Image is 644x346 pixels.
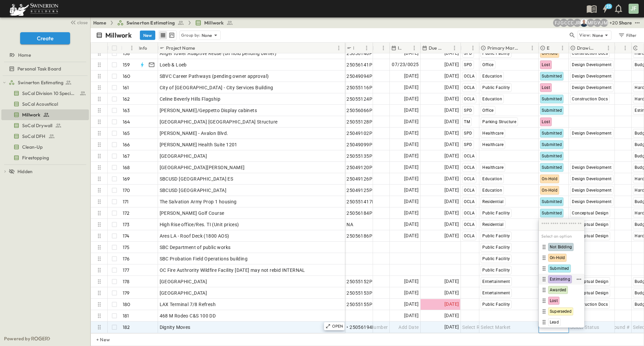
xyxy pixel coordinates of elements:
[464,62,472,67] span: SPD
[22,154,49,161] span: Firestopping
[346,107,372,114] span: 25056066P
[204,19,224,26] span: Millwork
[1,64,88,73] a: Personal Task Board
[444,129,459,137] span: [DATE]
[443,44,450,52] button: Sort
[629,4,639,14] div: JF
[429,45,442,51] p: Due Date
[404,141,419,148] span: [DATE]
[159,31,167,39] button: row view
[195,19,233,26] a: Millwork
[123,118,130,125] p: 164
[404,129,419,137] span: [DATE]
[540,254,583,262] div: On-Hold
[160,198,237,205] span: The Salvation Army Prop 1 housing
[540,297,583,305] div: Lost
[464,154,475,158] span: OCLA
[482,245,510,250] span: Public Facility
[376,44,383,52] button: Sort
[482,108,493,113] span: Office
[444,141,459,148] span: [DATE]
[587,19,595,27] div: Madison Pagdilao (madison.pagdilao@swinerton.com)
[160,244,231,251] span: SBC Department of public works
[346,221,353,228] span: NA
[572,62,611,67] span: Design Development
[346,84,372,91] span: 25055116P
[17,168,33,175] span: Hidden
[22,133,46,140] span: SoCal DFH
[128,44,136,52] button: Menu
[22,111,40,118] span: Millwork
[123,153,130,159] p: 167
[123,267,129,274] p: 177
[335,44,343,52] button: Menu
[444,84,459,91] span: [DATE]
[160,187,227,194] span: SBCUSD [GEOGRAPHIC_DATA]
[404,152,419,160] span: [DATE]
[117,19,184,26] a: Swinerton Estimating
[542,51,557,56] span: On-Hold
[18,52,31,58] span: Home
[547,45,550,51] p: Estimate Status
[444,289,459,297] span: [DATE]
[558,44,567,52] button: Menu
[123,176,130,182] p: 169
[1,121,88,130] a: SoCal Drywall
[404,49,419,57] span: [DATE]
[123,290,130,296] p: 179
[18,79,63,86] span: Swinerton Estimating
[482,177,502,181] span: Education
[346,141,372,148] span: 25049099P
[550,277,570,282] span: Estimating
[346,153,372,159] span: 25055135P
[444,72,459,80] span: [DATE]
[9,78,88,87] a: Swinerton Estimating
[346,233,372,239] span: 25056186P
[123,107,130,114] p: 163
[346,73,372,80] span: 25049094P
[464,51,472,56] span: SPD
[482,234,510,238] span: Public Facility
[22,101,58,107] span: SoCal Acoustical
[598,3,612,15] button: 25
[464,234,475,238] span: OCLA
[346,130,372,137] span: 25049102P
[572,165,611,170] span: Design Development
[444,198,459,205] span: [DATE]
[123,244,130,251] p: 175
[1,142,88,152] a: Clean-Up
[606,4,611,9] h6: 25
[20,32,70,44] button: Create
[160,255,248,262] span: SBC Probation Field Operations building
[160,107,257,114] span: [PERSON_NAME]/Geppetto Display cabinets
[579,32,591,39] p: View:
[572,85,611,90] span: Design Development
[160,73,269,80] span: SBVC Career Pathways (pending owner approval)
[482,142,503,147] span: Healthcare
[160,96,221,102] span: Celine Beverly Hills Flagship
[140,31,155,40] button: New
[404,278,419,285] span: [DATE]
[482,291,510,295] span: Entertainment
[618,32,637,39] div: Filter
[464,165,475,170] span: OCLA
[160,164,245,171] span: [GEOGRAPHIC_DATA][PERSON_NAME]
[572,97,608,101] span: Construction Docs
[22,90,77,97] span: SoCal Division 10 Specialties
[160,130,228,137] span: [PERSON_NAME] - Avalon Blvd.
[123,255,130,262] p: 176
[592,32,603,39] p: None
[482,62,493,67] span: Office
[444,152,459,160] span: [DATE]
[160,233,229,239] span: Ares LA - Roof Deck (1800 AOS)
[138,43,158,53] div: Info
[542,74,562,79] span: Submitted
[550,319,559,325] span: Lead
[160,141,237,148] span: [PERSON_NAME] Health Suite 1201
[123,130,130,137] p: 165
[196,44,204,52] button: Sort
[540,264,583,273] div: Submitted
[464,119,470,124] span: TM
[551,44,558,52] button: Sort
